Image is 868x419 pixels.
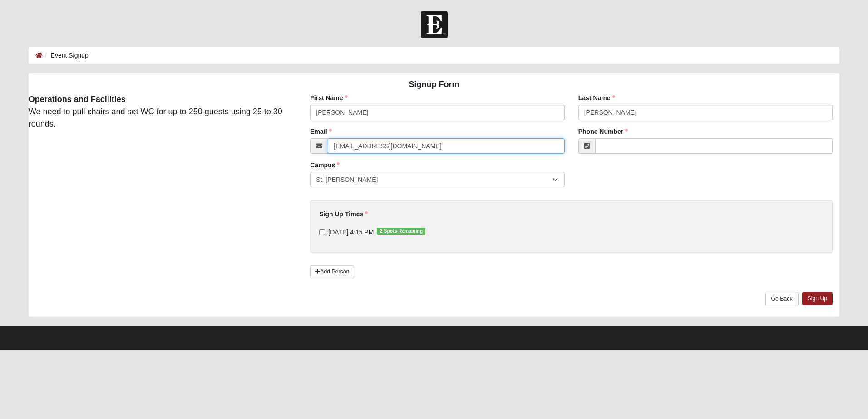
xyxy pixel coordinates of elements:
span: [DATE] 4:15 PM [328,229,374,236]
li: Event Signup [43,51,89,60]
label: Email [310,127,331,136]
input: [DATE] 4:15 PM2 Spots Remaining [319,229,325,235]
a: Add Person [310,265,354,278]
a: Go Back [765,292,799,306]
label: Campus [310,161,340,170]
img: Church of Eleven22 Logo [421,11,448,38]
label: Last Name [578,93,615,102]
span: 2 Spots Remaining [377,228,425,235]
label: Sign Up Times [319,209,368,219]
label: Phone Number [578,127,628,136]
h4: Signup Form [29,80,839,90]
a: Sign Up [802,292,833,305]
div: We need to pull chairs and set WC for up to 250 guests using 25 to 30 rounds. [22,93,296,130]
label: First Name [310,93,347,102]
strong: Operations and Facilities [29,95,126,104]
